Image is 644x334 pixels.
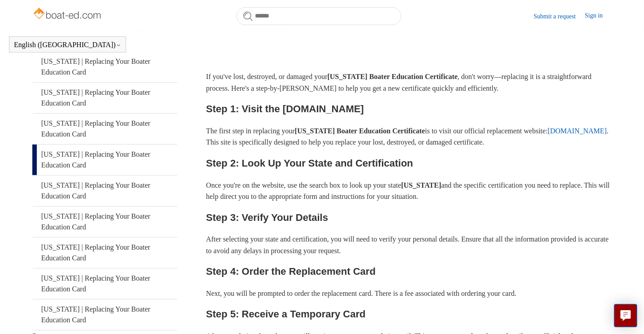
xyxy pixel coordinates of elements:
[32,299,177,330] a: [US_STATE] | Replacing Your Boater Education Card
[32,5,104,23] img: Boat-Ed Help Center home page
[206,233,612,256] p: After selecting your state and certification, you will need to verify your personal details. Ensu...
[32,83,177,113] a: [US_STATE] | Replacing Your Boater Education Card
[206,125,612,148] p: The first step in replacing your is to visit our official replacement website: . This site is spe...
[32,52,177,82] a: [US_STATE] | Replacing Your Boater Education Card
[14,41,121,49] button: English ([GEOGRAPHIC_DATA])
[32,237,177,268] a: [US_STATE] | Replacing Your Boater Education Card
[32,207,177,237] a: [US_STATE] | Replacing Your Boater Education Card
[206,71,612,94] p: If you've lost, destroyed, or damaged your , don't worry—replacing it is a straightforward proces...
[237,7,401,25] input: Search
[585,11,612,22] a: Sign in
[548,127,607,135] a: [DOMAIN_NAME]
[206,306,612,322] h2: Step 5: Receive a Temporary Card
[206,264,612,279] h2: Step 4: Order the Replacement Card
[32,268,177,299] a: [US_STATE] | Replacing Your Boater Education Card
[401,181,441,189] strong: [US_STATE]
[206,210,612,225] h2: Step 3: Verify Your Details
[295,127,425,135] strong: [US_STATE] Boater Education Certificate
[614,304,637,327] button: Live chat
[206,180,612,202] p: Once you're on the website, use the search box to look up your state and the specific certificati...
[206,155,612,171] h2: Step 2: Look Up Your State and Certification
[206,288,612,299] p: Next, you will be prompted to order the replacement card. There is a fee associated with ordering...
[32,145,177,175] a: [US_STATE] | Replacing Your Boater Education Card
[32,176,177,206] a: [US_STATE] | Replacing Your Boater Education Card
[328,73,458,80] strong: [US_STATE] Boater Education Certificate
[32,114,177,144] a: [US_STATE] | Replacing Your Boater Education Card
[206,101,612,117] h2: Step 1: Visit the [DOMAIN_NAME]
[534,12,585,21] a: Submit a request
